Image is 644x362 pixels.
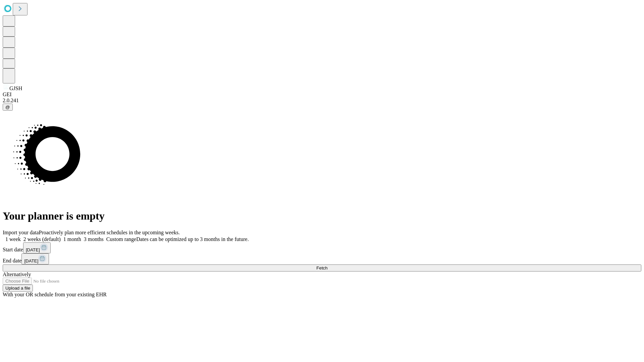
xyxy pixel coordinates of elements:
div: End date [3,253,641,264]
div: Start date [3,242,641,253]
div: 2.0.241 [3,98,641,104]
div: GEI [3,92,641,98]
span: @ [5,105,10,110]
span: [DATE] [24,258,38,263]
span: 2 weeks (default) [23,236,61,242]
button: [DATE] [23,242,51,253]
span: GJSH [9,85,22,91]
span: Custom range [106,236,136,242]
span: 3 months [84,236,104,242]
span: Fetch [316,265,327,270]
span: Proactively plan more efficient schedules in the upcoming weeks. [39,230,180,235]
span: Dates can be optimized up to 3 months in the future. [136,236,249,242]
span: [DATE] [26,247,40,252]
span: 1 week [5,236,21,242]
span: With your OR schedule from your existing EHR [3,292,107,297]
span: 1 month [63,236,81,242]
button: [DATE] [21,253,49,264]
button: Fetch [3,264,641,271]
span: Alternatively [3,271,31,277]
button: Upload a file [3,285,33,292]
h1: Your planner is empty [3,210,641,222]
button: @ [3,104,13,111]
span: Import your data [3,230,39,235]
